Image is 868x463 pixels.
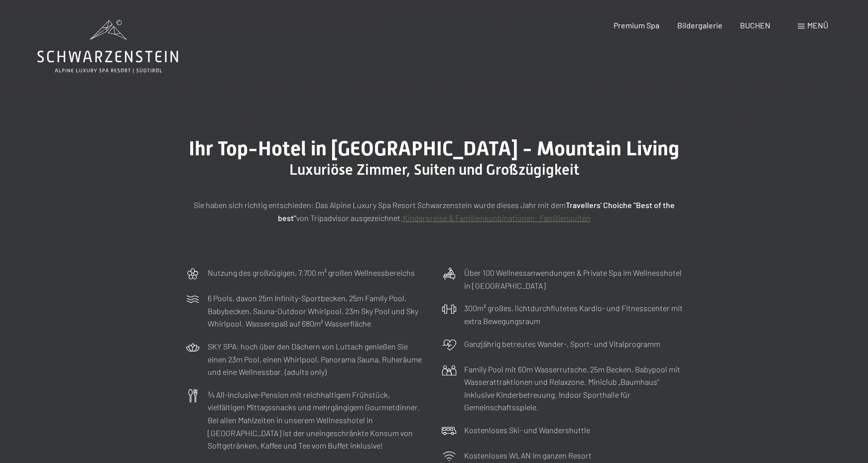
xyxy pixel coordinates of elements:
[208,266,415,279] p: Nutzung des großzügigen, 7.700 m² großen Wellnessbereichs
[464,338,660,350] p: Ganzjährig betreutes Wander-, Sport- und Vitalprogramm
[403,213,591,223] a: Kinderpreise & Familienkonbinationen- Familiensuiten
[464,424,590,437] p: Kostenloses Ski- und Wandershuttle
[289,161,579,178] span: Luxuriöse Zimmer, Suiten und Großzügigkeit
[208,340,427,378] p: SKY SPA: hoch über den Dächern von Luttach genießen Sie einen 23m Pool, einen Whirlpool, Panorama...
[278,200,675,223] strong: Travellers' Choiche "Best of the best"
[185,199,683,224] p: Sie haben sich richtig entschieden: Das Alpine Luxury Spa Resort Schwarzenstein wurde dieses Jahr...
[208,292,427,330] p: 6 Pools, davon 25m Infinity-Sportbecken, 25m Family Pool, Babybecken, Sauna-Outdoor Whirlpool, 23...
[464,449,592,462] p: Kostenloses WLAN im ganzen Resort
[614,20,659,30] a: Premium Spa
[464,266,683,292] p: Über 100 Wellnessanwendungen & Private Spa im Wellnesshotel in [GEOGRAPHIC_DATA]
[208,388,427,452] p: ¾ All-inclusive-Pension mit reichhaltigem Frühstück, vielfältigen Mittagssnacks und mehrgängigem ...
[189,137,679,160] span: Ihr Top-Hotel in [GEOGRAPHIC_DATA] - Mountain Living
[677,20,723,30] a: Bildergalerie
[464,302,683,327] p: 300m² großes, lichtdurchflutetes Kardio- und Fitnesscenter mit extra Bewegungsraum
[464,363,683,414] p: Family Pool mit 60m Wasserrutsche, 25m Becken, Babypool mit Wasserattraktionen und Relaxzone. Min...
[740,20,770,30] a: BUCHEN
[807,20,828,30] span: Menü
